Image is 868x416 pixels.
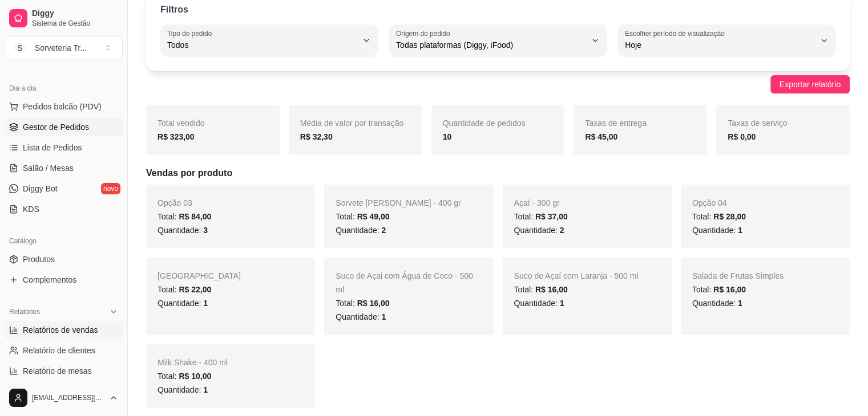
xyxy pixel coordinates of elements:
span: 2 [381,226,386,235]
label: Escolher período de visualização [625,28,728,38]
button: Select a team [5,36,123,59]
span: Relatório de clientes [23,345,95,356]
span: Exportar relatório [780,78,841,91]
button: [EMAIL_ADDRESS][DOMAIN_NAME] [5,384,123,411]
a: Relatório de clientes [5,341,123,360]
span: Lista de Pedidos [23,142,82,153]
span: Milk Shake - 400 ml [158,358,228,367]
span: Taxas de serviço [728,119,787,128]
span: Relatórios [9,307,40,316]
span: R$ 37,00 [535,212,568,221]
span: Quantidade: [158,385,208,394]
span: Quantidade: [692,226,742,235]
button: Tipo do pedidoTodos [160,25,378,56]
div: Sorveteria Tr ... [35,42,87,54]
strong: R$ 323,00 [158,132,195,141]
span: Todos [167,39,357,51]
p: Filtros [160,3,188,17]
span: Todas plataformas (Diggy, iFood) [396,39,586,51]
a: Relatório de mesas [5,362,123,380]
span: Salada de Frutas Simples [692,271,784,280]
span: Total: [692,212,746,221]
span: 1 [203,299,208,308]
span: 3 [203,226,208,235]
span: R$ 16,00 [535,285,568,294]
span: Diggy [32,9,118,19]
span: Sorvete [PERSON_NAME] - 400 gr [336,198,461,207]
div: Dia a dia [5,79,123,97]
a: Salão / Mesas [5,159,123,177]
strong: R$ 0,00 [728,132,756,141]
label: Tipo do pedido [167,28,216,38]
span: Suco de Açai com Água de Coco - 500 ml [336,271,473,294]
span: Relatório de mesas [23,365,92,377]
span: [GEOGRAPHIC_DATA] [158,271,241,280]
span: Açaí - 300 gr [514,198,560,207]
span: 2 [560,226,564,235]
a: KDS [5,200,123,218]
span: Total: [158,285,211,294]
button: Pedidos balcão (PDV) [5,97,123,116]
span: Total: [158,372,211,381]
span: Total: [336,299,389,308]
span: Sistema de Gestão [32,19,118,28]
span: R$ 10,00 [179,372,211,381]
strong: R$ 45,00 [585,132,617,141]
span: R$ 22,00 [179,285,211,294]
span: 1 [560,299,564,308]
span: Total: [336,212,389,221]
button: Escolher período de visualizaçãoHoje [618,25,835,56]
span: Taxas de entrega [585,119,646,128]
span: Relatórios de vendas [23,324,98,336]
label: Origem do pedido [396,28,454,38]
span: Quantidade: [514,299,564,308]
span: Quantidade: [336,226,386,235]
span: Média de valor por transação [300,119,403,128]
div: Catálogo [5,232,123,250]
span: Hoje [625,39,815,51]
a: Produtos [5,250,123,268]
span: Pedidos balcão (PDV) [23,101,102,112]
strong: R$ 32,30 [300,132,333,141]
span: 1 [203,385,208,394]
span: Complementos [23,274,76,286]
span: Produtos [23,254,55,265]
span: Opção 04 [692,198,727,207]
button: Exportar relatório [770,75,850,93]
span: R$ 16,00 [357,299,390,308]
span: S [14,42,26,54]
span: KDS [23,203,39,215]
span: R$ 84,00 [179,212,211,221]
span: R$ 49,00 [357,212,390,221]
span: 1 [381,312,386,321]
span: Quantidade: [514,226,564,235]
button: Origem do pedidoTodas plataformas (Diggy, iFood) [389,25,607,56]
a: Relatórios de vendas [5,321,123,339]
span: Quantidade: [158,226,208,235]
span: 1 [738,226,742,235]
span: Quantidade de pedidos [443,119,526,128]
span: Total: [692,285,746,294]
span: Total: [514,212,568,221]
h5: Vendas por produto [146,166,850,180]
a: Diggy Botnovo [5,180,123,198]
span: Quantidade: [692,299,742,308]
span: [EMAIL_ADDRESS][DOMAIN_NAME] [32,393,104,402]
a: Lista de Pedidos [5,138,123,157]
span: Total: [158,212,211,221]
span: Total vendido [158,119,205,128]
span: Total: [514,285,568,294]
span: Quantidade: [336,312,386,321]
a: DiggySistema de Gestão [5,5,123,32]
span: Quantidade: [158,299,208,308]
a: Gestor de Pedidos [5,118,123,136]
span: Suco de Açaí com Laranja - 500 ml [514,271,639,280]
span: 1 [738,299,742,308]
span: Opção 03 [158,198,192,207]
a: Complementos [5,271,123,289]
span: Salão / Mesas [23,162,74,174]
span: R$ 28,00 [713,212,746,221]
span: R$ 16,00 [713,285,746,294]
strong: 10 [443,132,452,141]
span: Gestor de Pedidos [23,121,89,133]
